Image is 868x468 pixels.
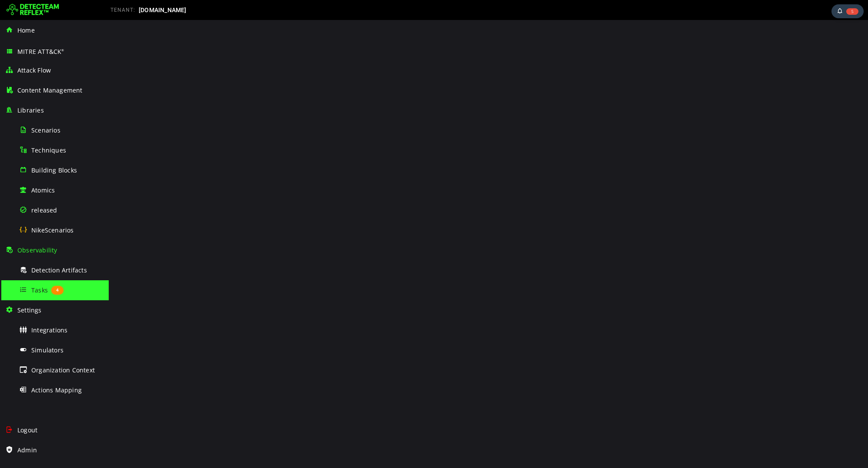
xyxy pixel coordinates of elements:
div: Task Notifications [831,4,864,18]
span: Simulators [31,346,63,354]
span: Detection Artifacts [31,266,87,274]
img: Detecteam logo [7,3,59,17]
span: MITRE ATT&CK [17,47,64,56]
span: Admin [17,446,37,454]
span: Logout [17,426,37,434]
span: Observability [17,246,57,254]
span: Techniques [31,146,66,154]
span: [DOMAIN_NAME] [139,7,187,13]
span: Integrations [31,326,67,334]
span: 4 [51,286,63,295]
span: Actions Mapping [31,386,82,394]
span: released [31,206,57,214]
span: NikeScenarios [31,226,74,234]
span: 5 [846,8,858,15]
sup: ® [61,48,64,52]
span: Tasks [31,286,48,294]
span: TENANT: [110,7,135,13]
span: Atomics [31,186,55,194]
span: Libraries [17,106,44,114]
span: Home [17,26,35,34]
span: Attack Flow [17,66,51,74]
span: Content Management [17,86,83,94]
span: Settings [17,306,42,314]
span: Organization Context [31,366,95,374]
span: Scenarios [31,126,60,134]
span: Building Blocks [31,166,77,174]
